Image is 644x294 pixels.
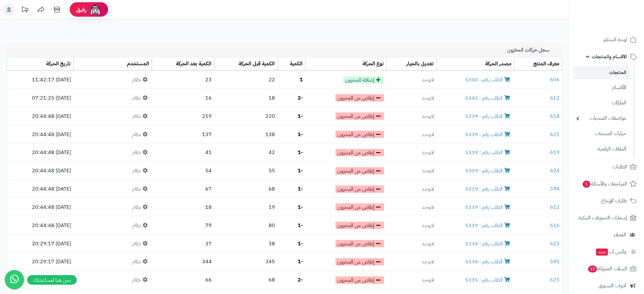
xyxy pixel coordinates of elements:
td: 137 [152,126,214,143]
span: لايوجد [422,112,434,120]
small: [DATE] 20:29:17 [32,240,71,248]
a: الطلب رقم : 5300 [465,76,512,84]
strong: -1 [298,167,303,175]
a: تحديثات المنصة [17,3,33,18]
span: إنقاص من المخزون [335,203,384,211]
td: 138 [214,126,278,143]
span: السلات المتروكة [587,264,627,273]
span: لايوجد [422,276,434,284]
td: 18 [152,198,214,216]
span: لايوجد [422,94,434,102]
td: 38 [214,235,278,253]
span: وآتس آب [595,247,626,256]
span: لايوجد [422,131,434,138]
th: الكمية قبل الحركة [214,58,278,71]
td: 55 [214,162,278,180]
a: العملاء [573,227,640,242]
th: نوع الحركة [305,58,387,71]
span: نظام [132,112,149,120]
span: إضافة للمخزون [343,76,384,84]
a: إشعارات التحويلات البنكية [573,210,640,225]
a: 612 [550,203,560,211]
span: رفيق [76,6,86,13]
a: 616 [550,222,560,229]
span: العملاء [614,230,626,239]
strong: -1 [298,149,303,156]
span: المراجعات والأسئلة [582,179,627,188]
strong: -1 [298,258,303,265]
span: نظام [132,258,149,265]
td: 16 [152,89,214,107]
span: إنقاص من المخزون [335,94,384,102]
a: أدوات التسويق [573,278,640,293]
span: إنقاص من المخزون [335,276,384,284]
a: الأقسام [573,81,630,94]
small: [DATE] 20:44:48 [32,203,71,211]
h3: سجل حركات المخزون [507,47,558,53]
span: إنقاص من المخزون [335,112,384,120]
strong: -1 [298,112,303,120]
span: نظام [132,222,149,229]
a: 625 [550,276,560,284]
a: الطلب رقم : 5335 [465,276,512,284]
td: 345 [214,253,278,271]
td: 54 [152,162,214,180]
td: 344 [152,253,214,271]
th: الكمية بعد الحركة [152,58,214,71]
a: طلبات الإرجاع [573,193,640,208]
span: جديد [596,249,608,256]
a: 621 [550,131,560,138]
td: 37 [152,235,214,253]
span: 5 [583,181,590,188]
span: نظام [132,203,149,211]
span: نظام [132,76,149,84]
span: إنقاص من المخزون [335,240,384,247]
a: الطلب رقم : 5342 [465,94,512,102]
td: 18 [214,89,278,107]
th: تعديل بالخيار [387,58,436,71]
span: لايوجد [422,203,434,211]
a: الطلب رقم : 5339 [465,167,512,175]
a: الطلب رقم : 5339 [465,149,512,156]
a: مواصفات المنتجات [573,111,630,125]
td: 67 [152,180,214,198]
th: تاريخ الحركة [7,58,74,71]
td: 220 [214,107,278,125]
a: المراجعات والأسئلة5 [573,176,640,192]
td: 219 [152,107,214,125]
span: إنقاص من المخزون [335,131,384,138]
a: الطلبات [573,159,640,175]
small: [DATE] 20:29:17 [32,258,71,265]
a: الطلب رقم : 5338 [465,240,512,248]
th: مصدر الحركة [436,58,514,71]
strong: -1 [298,240,303,248]
a: 595 [550,258,560,265]
strong: -1 [298,185,303,193]
small: [DATE] 20:44:48 [32,222,71,229]
small: [DATE] 20:44:48 [32,149,71,156]
td: 42 [214,144,278,162]
span: إنقاص من المخزون [335,185,384,193]
span: نظام [132,240,149,248]
a: الطلب رقم : 5339 [465,185,512,193]
td: 66 [152,271,214,289]
a: وآتس آبجديد [573,244,640,259]
span: لايوجد [422,240,434,248]
small: [DATE] 20:44:48 [32,112,71,120]
td: 68 [214,271,278,289]
a: 623 [550,240,560,248]
span: الطلبات [612,162,627,171]
a: 606 [550,76,560,84]
a: الطلب رقم : 5338 [465,258,512,265]
span: إنقاص من المخزون [335,167,384,175]
img: ai-face.png [89,3,102,16]
a: الطلب رقم : 5339 [465,131,512,138]
span: نظام [132,185,149,193]
strong: -2 [298,276,303,284]
span: نظام [132,94,149,102]
a: 619 [550,149,560,156]
strong: -1 [298,203,303,211]
span: 32 [588,265,597,273]
span: لايوجد [422,167,434,175]
a: الطلب رقم : 5339 [465,203,512,211]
